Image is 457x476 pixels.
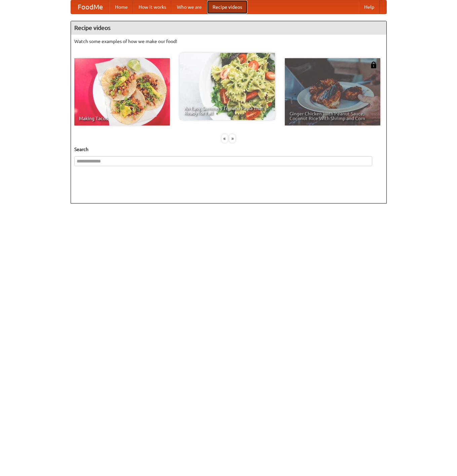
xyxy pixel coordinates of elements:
h5: Search [74,146,383,153]
a: Help [359,0,380,14]
h4: Recipe videos [71,21,386,35]
div: » [229,134,235,143]
p: Watch some examples of how we make our food! [74,38,383,45]
a: Home [110,0,133,14]
span: Making Tacos [79,116,165,121]
img: 483408.png [370,62,377,68]
a: Recipe videos [207,0,247,14]
a: FoodMe [71,0,110,14]
div: « [222,134,228,143]
a: An Easy, Summery Tomato Pasta That's Ready for Fall [180,53,275,120]
a: Making Tacos [74,58,170,125]
a: How it works [133,0,172,14]
span: An Easy, Summery Tomato Pasta That's Ready for Fall [184,106,270,115]
a: Who we are [172,0,207,14]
